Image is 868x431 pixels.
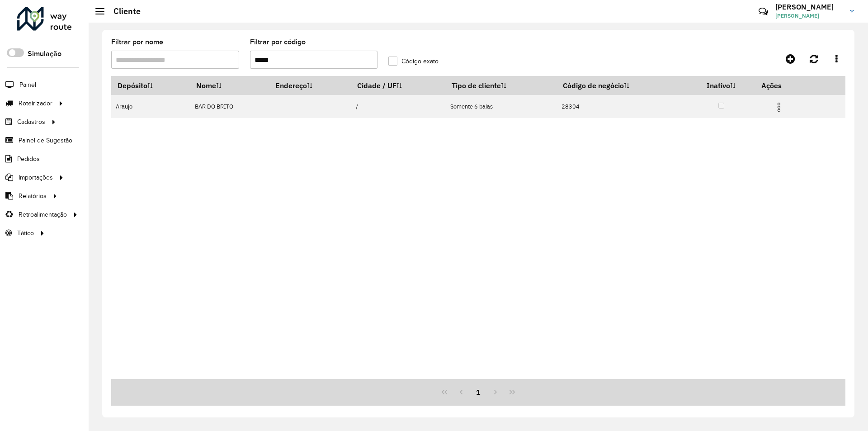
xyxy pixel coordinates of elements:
[28,48,61,59] label: Simulação
[19,80,36,90] span: Painel
[755,76,810,95] th: Ações
[104,6,141,16] h2: Cliente
[351,95,446,118] td: /
[17,228,34,238] span: Tático
[19,191,47,201] span: Relatórios
[775,3,843,11] h3: [PERSON_NAME]
[775,12,843,20] span: [PERSON_NAME]
[19,173,53,182] span: Importações
[250,37,306,47] label: Filtrar por código
[557,76,687,95] th: Código de negócio
[190,95,269,118] td: BAR DO BRITO
[17,154,40,164] span: Pedidos
[190,76,269,95] th: Nome
[557,95,687,118] td: 28304
[111,37,163,47] label: Filtrar por nome
[687,76,755,95] th: Inativo
[19,210,67,219] span: Retroalimentação
[351,76,446,95] th: Cidade / UF
[388,57,439,66] label: Código exato
[446,95,557,118] td: Somente 6 baias
[17,117,45,127] span: Cadastros
[19,99,52,108] span: Roteirizador
[111,76,190,95] th: Depósito
[446,76,557,95] th: Tipo de cliente
[111,95,190,118] td: Araujo
[470,384,487,401] button: 1
[269,76,351,95] th: Endereço
[754,2,773,21] a: Contato Rápido
[19,136,72,145] span: Painel de Sugestão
